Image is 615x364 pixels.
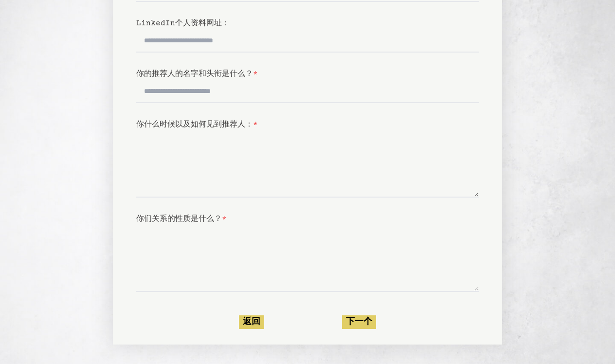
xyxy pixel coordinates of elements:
label: LinkedIn个人资料网址： [136,19,230,28]
label: 你们关系的性质是什么？ [136,215,227,223]
button: 下一个 [342,315,376,329]
button: 返回 [239,315,264,329]
label: 你的推荐人的名字和头衔是什么？ [136,70,258,78]
label: 你什么时候以及如何见到推荐人： [136,120,258,129]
